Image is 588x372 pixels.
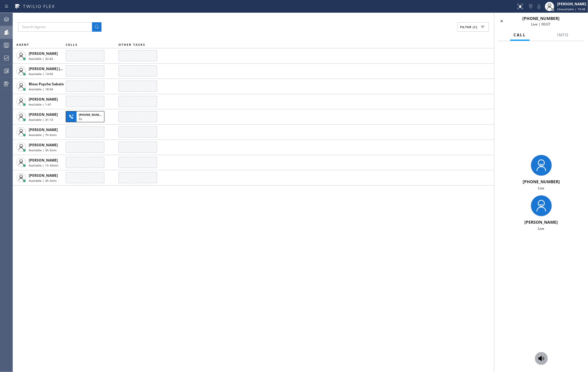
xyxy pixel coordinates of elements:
span: Live | 00:07 [531,22,551,27]
span: Available | 18:54 [29,87,53,91]
span: Bless Psyche Sabalo [29,81,64,86]
span: Call [514,32,526,38]
span: [PHONE_NUMBER] [79,113,106,117]
span: Live [538,186,545,191]
span: Available | 3h 3min [29,148,57,152]
span: [PERSON_NAME] [29,97,58,102]
div: [PERSON_NAME] [557,1,586,6]
input: Search Agents [18,22,92,32]
span: AGENT [16,43,29,47]
span: OTHER TASKS [118,43,145,47]
button: Mute [535,2,543,11]
span: Available | 1h 33min [29,163,58,167]
span: CALLS [66,43,78,47]
span: Info [558,32,569,38]
span: 6s [79,117,82,121]
button: Call [510,29,530,41]
button: [PHONE_NUMBER]6s [66,109,106,124]
button: Monitor Call [535,352,548,365]
span: [PERSON_NAME] [29,142,58,147]
span: [PERSON_NAME] [29,173,58,178]
span: Available | 31:13 [29,118,53,122]
button: Info [554,29,572,41]
span: Available | 1:41 [29,102,51,106]
span: Available | 3h 3min [29,179,57,183]
span: [PHONE_NUMBER] [522,16,560,21]
button: Filter (1) [457,22,489,32]
div: [PERSON_NAME] [497,219,586,225]
span: [PERSON_NAME] [29,112,58,117]
span: Available | 32:42 [29,57,53,61]
span: Available | 13:05 [29,72,53,76]
span: [PHONE_NUMBER] [523,179,560,184]
span: [PERSON_NAME] [29,158,58,163]
span: Unavailable | 10:48 [557,7,585,11]
span: [PERSON_NAME] [29,127,58,132]
span: [PERSON_NAME] [29,51,58,56]
span: Live [538,226,545,231]
span: Available | 7h 6min [29,133,57,137]
span: Filter (1) [460,25,477,29]
span: [PERSON_NAME] [PERSON_NAME] [29,66,88,71]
